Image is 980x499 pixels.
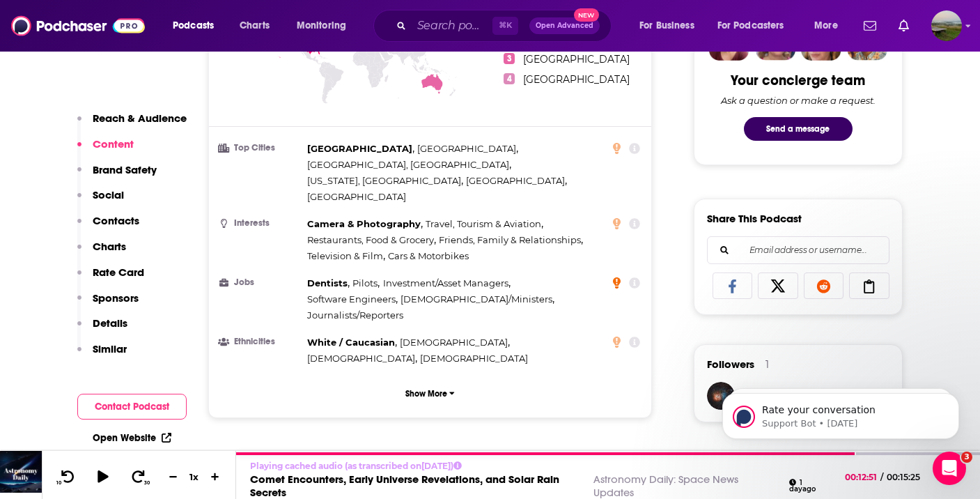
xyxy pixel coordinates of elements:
p: Rate Card [93,266,144,279]
span: , [307,351,417,367]
span: Monitoring [297,16,346,36]
span: Open Advanced [536,22,593,29]
button: open menu [287,15,364,37]
button: Send a message [744,117,853,141]
span: 00:15:25 [883,472,934,482]
span: Software Engineers [307,293,396,305]
span: [DEMOGRAPHIC_DATA] [400,337,508,348]
span: [GEOGRAPHIC_DATA] [307,191,406,202]
button: Social [77,188,124,214]
span: Cars & Motorbikes [388,250,469,261]
span: , [307,173,463,189]
span: Television & Film [307,250,383,261]
span: , [307,291,398,307]
input: Email address or username... [719,237,878,263]
span: For Podcasters [717,16,784,36]
span: More [814,16,838,36]
h3: Top Cities [220,144,302,153]
p: Details [93,316,127,330]
button: 30 [126,468,153,486]
p: Content [93,137,134,151]
h3: Ethnicities [220,337,302,346]
span: [GEOGRAPHIC_DATA] [523,53,630,66]
iframe: Intercom notifications message [701,364,980,461]
span: Logged in as hlrobbins [931,10,962,41]
h3: Share This Podcast [707,212,802,225]
button: Contact Podcast [77,394,187,420]
button: open menu [630,15,712,37]
span: 30 [144,480,150,486]
h3: Interests [220,219,302,228]
button: Content [77,137,134,163]
a: Copy Link [849,272,889,299]
p: Charts [93,240,126,253]
span: Pilots [352,277,378,289]
button: Sponsors [77,291,139,317]
img: Podchaser - Follow, Share and Rate Podcasts [11,13,145,39]
span: , [307,248,385,264]
button: Show profile menu [931,10,962,41]
span: [GEOGRAPHIC_DATA], [GEOGRAPHIC_DATA] [307,159,509,170]
span: , [466,173,567,189]
span: [DEMOGRAPHIC_DATA]/Ministers [400,293,552,305]
span: Charts [240,16,270,36]
span: Restaurants, Food & Grocery [307,234,434,245]
a: Astronomy Daily: Space News Updates [593,473,738,499]
button: Reach & Audience [77,112,187,137]
span: Travel, Tourism & Aviation [426,218,541,229]
button: Contacts [77,214,139,240]
a: Show notifications dropdown [893,14,915,38]
span: Podcasts [173,16,214,36]
p: Show More [405,389,447,399]
button: open menu [708,15,804,37]
span: [GEOGRAPHIC_DATA] [307,143,412,154]
div: 1 x [182,471,206,482]
span: , [307,141,414,157]
span: , [307,232,436,248]
span: , [352,275,380,291]
span: , [417,141,518,157]
span: 4 [504,73,515,84]
span: ⌘ K [492,17,518,35]
a: Show notifications dropdown [858,14,882,38]
span: [GEOGRAPHIC_DATA] [523,73,630,86]
p: Reach & Audience [93,112,187,125]
span: [DEMOGRAPHIC_DATA] [420,353,528,364]
iframe: Intercom live chat [933,452,966,485]
a: Comet Encounters, Early Universe Revelations, and Solar Rain Secrets [250,473,559,499]
span: 10 [56,480,61,486]
button: Brand Safety [77,163,157,189]
span: White / Caucasian [307,337,395,348]
button: Show More [220,381,641,406]
div: 1 day ago [789,479,829,493]
button: 10 [54,468,80,486]
span: [US_STATE], [GEOGRAPHIC_DATA] [307,175,461,186]
span: , [307,157,511,173]
p: Playing cached audio (as transcribed on [DATE] ) [250,461,829,471]
div: Search podcasts, credits, & more... [387,10,625,42]
a: Share on Facebook [713,272,753,299]
div: Your concierge team [731,72,865,89]
span: , [400,335,510,351]
div: 1 [765,358,769,371]
span: [DEMOGRAPHIC_DATA] [307,353,415,364]
span: , [307,335,397,351]
p: Sponsors [93,291,139,305]
span: , [400,291,554,307]
a: Charts [231,15,278,37]
span: Dentists [307,277,348,289]
span: New [574,8,599,22]
span: / [880,472,883,482]
button: Rate Card [77,266,144,291]
span: [GEOGRAPHIC_DATA] [466,175,565,186]
p: Brand Safety [93,163,157,176]
span: , [307,275,350,291]
button: open menu [804,15,855,37]
span: , [383,275,511,291]
span: [GEOGRAPHIC_DATA] [417,143,516,154]
button: open menu [163,15,232,37]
